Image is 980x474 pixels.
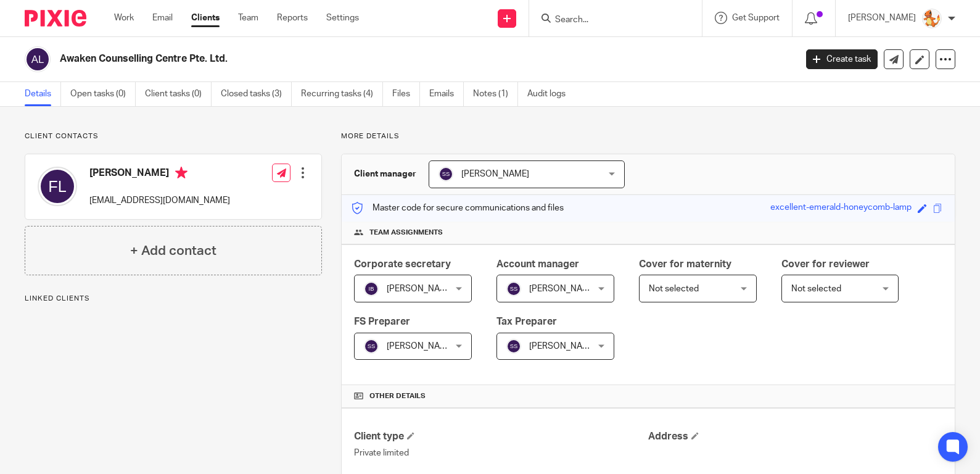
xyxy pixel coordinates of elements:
[848,12,916,24] p: [PERSON_NAME]
[354,317,410,326] span: FS Preparer
[364,281,379,296] img: svg%3E
[529,342,597,351] span: [PERSON_NAME]
[354,447,648,459] p: Private limited
[89,167,230,182] h4: [PERSON_NAME]
[781,259,870,269] span: Cover for reviewer
[732,14,780,22] span: Get Support
[277,12,308,24] a: Reports
[25,294,322,304] p: Linked clients
[770,201,912,215] div: excellent-emerald-honeycomb-lamp
[529,285,597,293] span: [PERSON_NAME]
[461,170,529,178] span: [PERSON_NAME]
[369,391,426,401] span: Other details
[506,281,521,296] img: svg%3E
[429,82,464,106] a: Emails
[439,167,453,181] img: svg%3E
[145,82,212,106] a: Client tasks (0)
[175,167,187,179] i: Primary
[496,317,557,326] span: Tax Preparer
[554,15,665,26] input: Search
[392,82,420,106] a: Files
[114,12,134,24] a: Work
[506,339,521,354] img: svg%3E
[221,82,292,106] a: Closed tasks (3)
[70,82,136,106] a: Open tasks (0)
[806,49,878,69] a: Create task
[648,430,942,443] h4: Address
[25,131,322,141] p: Client contacts
[25,46,51,72] img: svg%3E
[387,342,455,351] span: [PERSON_NAME]
[364,339,379,354] img: svg%3E
[649,285,699,293] span: Not selected
[326,12,359,24] a: Settings
[496,259,579,269] span: Account manager
[387,285,455,293] span: [PERSON_NAME]
[38,167,77,206] img: svg%3E
[152,12,173,24] a: Email
[25,10,86,27] img: Pixie
[354,259,451,269] span: Corporate secretary
[191,12,220,24] a: Clients
[60,52,642,65] h2: Awaken Counselling Centre Pte. Ltd.
[301,82,383,106] a: Recurring tasks (4)
[639,259,731,269] span: Cover for maternity
[791,285,841,293] span: Not selected
[354,430,648,443] h4: Client type
[25,82,61,106] a: Details
[130,241,216,260] h4: + Add contact
[354,168,416,180] h3: Client manager
[473,82,518,106] a: Notes (1)
[369,228,443,238] span: Team assignments
[527,82,575,106] a: Audit logs
[341,131,955,141] p: More details
[922,9,942,28] img: 278-2789894_pokemon-charmander-vector.png
[89,194,230,207] p: [EMAIL_ADDRESS][DOMAIN_NAME]
[351,202,564,214] p: Master code for secure communications and files
[238,12,258,24] a: Team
